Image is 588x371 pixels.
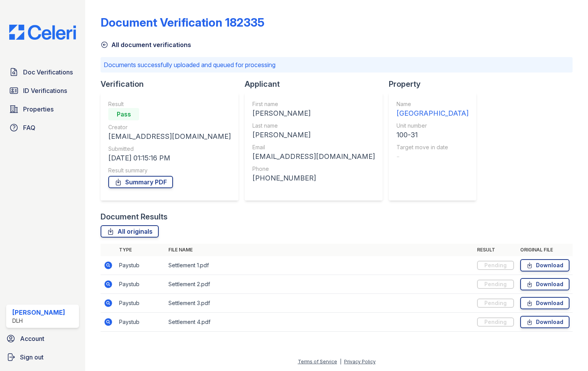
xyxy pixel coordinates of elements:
[252,108,375,119] div: [PERSON_NAME]
[23,86,67,95] span: ID Verifications
[6,83,79,98] a: ID Verifications
[477,280,514,289] div: Pending
[6,64,79,80] a: Doc Verifications
[165,244,474,256] th: File name
[520,259,570,272] a: Download
[116,256,165,275] td: Paystub
[108,167,231,174] div: Result summary
[12,317,65,325] div: DLH
[116,275,165,294] td: Paystub
[165,294,474,313] td: Settlement 3.pdf
[3,331,82,346] a: Account
[520,278,570,290] a: Download
[20,352,44,362] span: Sign out
[396,100,469,119] a: Name [GEOGRAPHIC_DATA]
[108,100,231,108] div: Result
[6,120,79,135] a: FAQ
[108,145,231,153] div: Submitted
[396,130,469,140] div: 100-31
[252,130,375,140] div: [PERSON_NAME]
[165,313,474,332] td: Settlement 4.pdf
[104,60,570,69] p: Documents successfully uploaded and queued for processing
[396,151,469,162] div: -
[101,15,264,29] div: Document Verification 182335
[116,294,165,313] td: Paystub
[520,316,570,328] a: Download
[20,334,44,343] span: Account
[245,79,389,89] div: Applicant
[252,165,375,173] div: Phone
[344,359,376,364] a: Privacy Policy
[517,244,573,256] th: Original file
[396,108,469,119] div: [GEOGRAPHIC_DATA]
[101,40,191,49] a: All document verifications
[520,297,570,309] a: Download
[3,25,82,40] img: CE_Logo_Blue-a8612792a0a2168367f1c8372b55b34899dd931a85d93a1a3d3e32e68fde9ad4.png
[165,275,474,294] td: Settlement 2.pdf
[108,123,231,131] div: Creator
[101,211,168,222] div: Document Results
[23,105,54,114] span: Properties
[252,143,375,151] div: Email
[298,359,337,364] a: Terms of Service
[340,359,341,364] div: |
[116,313,165,332] td: Paystub
[101,225,159,238] a: All originals
[477,298,514,308] div: Pending
[108,153,231,164] div: [DATE] 01:15:16 PM
[252,122,375,130] div: Last name
[477,317,514,327] div: Pending
[389,79,482,89] div: Property
[101,79,245,89] div: Verification
[12,308,65,317] div: [PERSON_NAME]
[252,100,375,108] div: First name
[477,261,514,270] div: Pending
[108,176,173,188] a: Summary PDF
[396,122,469,130] div: Unit number
[6,101,79,117] a: Properties
[116,244,165,256] th: Type
[396,143,469,151] div: Target move in date
[108,108,139,120] div: Pass
[252,173,375,184] div: [PHONE_NUMBER]
[3,349,82,365] a: Sign out
[252,151,375,162] div: [EMAIL_ADDRESS][DOMAIN_NAME]
[396,100,469,108] div: Name
[23,123,35,132] span: FAQ
[165,256,474,275] td: Settlement 1.pdf
[108,131,231,142] div: [EMAIL_ADDRESS][DOMAIN_NAME]
[474,244,517,256] th: Result
[23,67,73,77] span: Doc Verifications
